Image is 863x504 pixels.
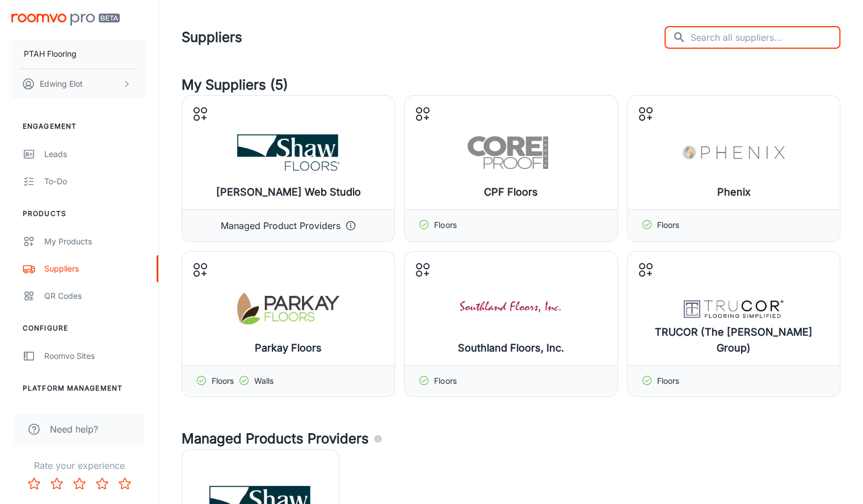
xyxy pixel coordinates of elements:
[657,219,679,232] p: Floors
[221,219,340,232] p: Managed Product Providers
[68,472,91,495] button: Rate 3 star
[23,472,45,495] button: Rate 1 star
[44,175,147,188] div: To-do
[9,459,149,472] p: Rate your experience
[212,375,234,387] p: Floors
[691,26,840,49] input: Search all suppliers...
[40,78,83,90] p: Edwing Elot
[182,429,840,449] h4: Managed Products Providers
[44,235,147,248] div: My Products
[254,375,273,387] p: Walls
[11,69,147,99] button: Edwing Elot
[113,472,136,495] button: Rate 5 star
[44,290,147,302] div: QR Codes
[237,130,339,175] img: Shaw Web Studio
[11,39,147,69] button: PTAH Flooring
[44,262,147,275] div: Suppliers
[373,429,382,449] div: Agencies and suppliers who work with us to automatically identify the specific products you carry
[11,14,120,26] img: Roomvo PRO Beta
[50,422,98,436] span: Need help?
[91,472,113,495] button: Rate 4 star
[44,350,147,362] div: Roomvo Sites
[182,27,242,48] h1: Suppliers
[434,375,456,387] p: Floors
[657,375,679,387] p: Floors
[216,184,361,200] h6: [PERSON_NAME] Web Studio
[45,472,68,495] button: Rate 2 star
[434,219,456,232] p: Floors
[24,48,77,60] p: PTAH Flooring
[182,75,840,95] h4: My Suppliers (5)
[44,148,147,160] div: Leads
